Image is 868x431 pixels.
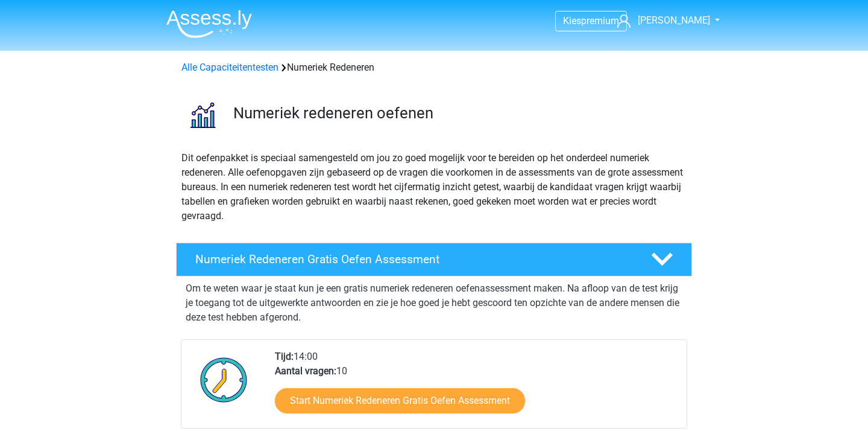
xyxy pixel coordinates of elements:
div: 14:00 10 [266,350,686,428]
h3: Numeriek redeneren oefenen [233,104,682,123]
a: Numeriek Redeneren Gratis Oefen Assessment [171,243,697,276]
b: Aantal vragen: [275,365,336,377]
span: premium [581,15,619,27]
span: [PERSON_NAME] [638,14,710,26]
p: Dit oefenpakket is speciaal samengesteld om jou zo goed mogelijk voor te bereiden op het onderdee... [181,151,687,223]
img: Assessly [166,10,252,38]
a: Start Numeriek Redeneren Gratis Oefen Assessment [275,388,525,413]
b: Tijd: [275,351,294,362]
span: Kies [563,15,581,27]
a: Kiespremium [556,13,626,29]
h4: Numeriek Redeneren Gratis Oefen Assessment [195,252,632,266]
img: Klok [193,350,254,410]
a: Alle Capaciteitentesten [181,62,278,73]
p: Om te weten waar je staat kun je een gratis numeriek redeneren oefenassessment maken. Na afloop v... [186,281,682,325]
a: [PERSON_NAME] [612,13,711,28]
div: Numeriek Redeneren [177,60,691,75]
img: numeriek redeneren [177,89,228,141]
